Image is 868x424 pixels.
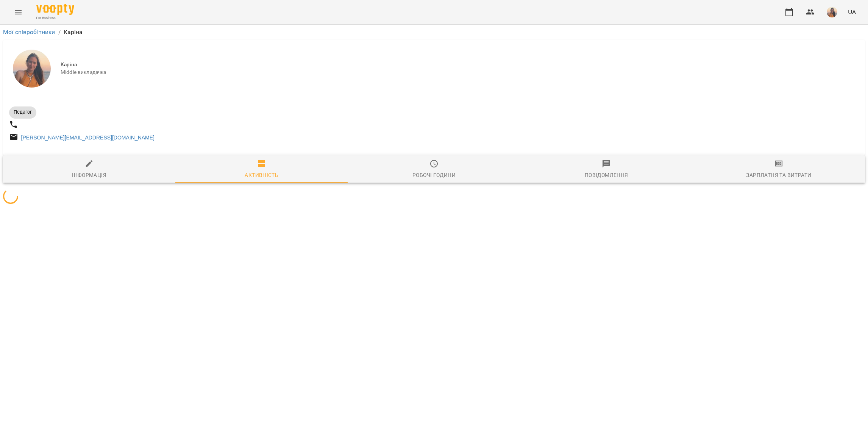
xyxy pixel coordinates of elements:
[13,50,51,88] img: Каріна
[9,3,27,21] button: Menu
[585,171,628,180] div: Повідомлення
[848,8,856,16] span: UA
[58,28,61,37] li: /
[845,5,859,19] button: UA
[36,16,74,20] span: For Business
[3,28,55,36] a: Мої співробітники
[9,109,36,116] span: Педагог
[21,135,155,141] a: [PERSON_NAME][EMAIL_ADDRESS][DOMAIN_NAME]
[3,28,865,37] nav: breadcrumb
[746,171,811,180] div: Зарплатня та Витрати
[245,171,278,180] div: Активність
[61,69,859,76] span: Middle викладачка
[72,171,106,180] div: Інформація
[64,28,83,37] p: Каріна
[61,61,859,69] span: Каріна
[827,7,837,17] img: 069e1e257d5519c3c657f006daa336a6.png
[36,4,74,15] img: Voopty Logo
[412,171,456,180] div: Робочі години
